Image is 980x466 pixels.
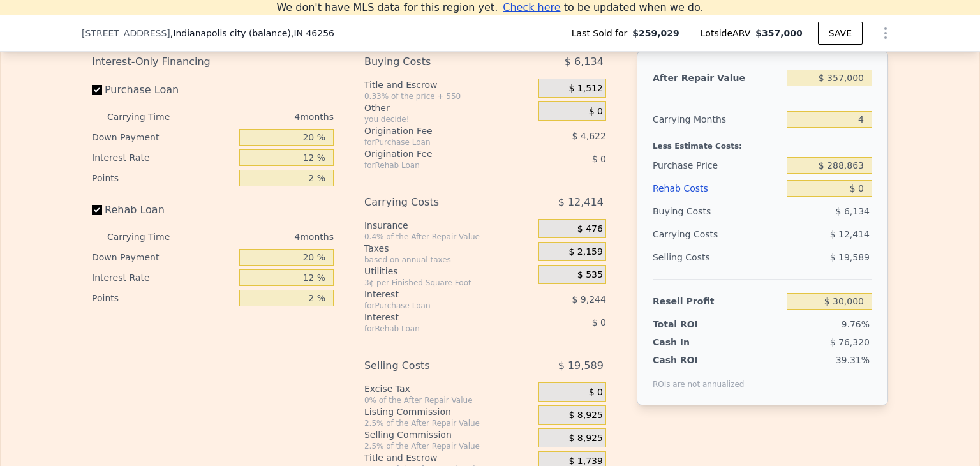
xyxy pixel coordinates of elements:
[364,114,533,124] div: you decide!
[92,85,102,95] input: Purchase Loan
[503,1,560,13] span: Check here
[572,131,605,141] span: $ 4,622
[568,83,602,94] span: $ 1,512
[653,318,732,331] div: Total ROI
[364,147,507,160] div: Origination Fee
[577,269,603,281] span: $ 535
[291,28,334,38] span: , IN 46256
[653,131,872,154] div: Less Estimate Costs:
[364,288,507,301] div: Interest
[364,395,533,405] div: 0% of the After Repair Value
[577,223,603,235] span: $ 476
[92,168,234,188] div: Points
[818,22,863,45] button: SAVE
[568,410,602,421] span: $ 8,925
[836,355,870,365] span: 39.31%
[107,227,190,247] div: Carrying Time
[572,27,633,40] span: Last Sold for
[364,265,533,278] div: Utilities
[701,27,755,40] span: Lotside ARV
[589,106,603,117] span: $ 0
[558,354,604,377] span: $ 19,589
[653,290,782,313] div: Resell Profit
[653,108,782,131] div: Carrying Months
[107,107,190,127] div: Carrying Time
[92,267,234,288] div: Interest Rate
[653,354,745,366] div: Cash ROI
[364,311,507,324] div: Interest
[592,154,606,164] span: $ 0
[568,246,602,258] span: $ 2,159
[82,27,170,40] span: [STREET_ADDRESS]
[92,247,234,267] div: Down Payment
[592,317,606,327] span: $ 0
[364,382,533,395] div: Excise Tax
[195,227,334,247] div: 4 months
[755,28,803,38] span: $357,000
[653,336,732,349] div: Cash In
[364,191,507,214] div: Carrying Costs
[364,301,507,311] div: for Purchase Loan
[364,354,507,377] div: Selling Costs
[572,294,605,304] span: $ 9,244
[92,147,234,168] div: Interest Rate
[364,232,533,242] div: 0.4% of the After Repair Value
[364,219,533,232] div: Insurance
[364,428,533,441] div: Selling Commission
[653,66,782,89] div: After Repair Value
[364,441,533,451] div: 2.5% of the After Repair Value
[364,405,533,418] div: Listing Commission
[830,229,870,239] span: $ 12,414
[92,79,234,101] label: Purchase Loan
[92,50,334,73] div: Interest-Only Financing
[364,255,533,265] div: based on annual taxes
[558,191,604,214] span: $ 12,414
[364,278,533,288] div: 3¢ per Finished Square Foot
[565,50,604,73] span: $ 6,134
[364,324,507,334] div: for Rehab Loan
[653,200,782,223] div: Buying Costs
[170,27,334,40] span: , Indianapolis city (balance)
[364,101,533,114] div: Other
[836,206,870,216] span: $ 6,134
[364,137,507,147] div: for Purchase Loan
[568,433,602,444] span: $ 8,925
[92,199,234,222] label: Rehab Loan
[364,79,533,91] div: Title and Escrow
[364,418,533,428] div: 2.5% of the After Repair Value
[830,337,870,347] span: $ 76,320
[364,160,507,170] div: for Rehab Loan
[873,20,898,46] button: Show Options
[653,246,782,269] div: Selling Costs
[842,319,870,329] span: 9.76%
[92,288,234,308] div: Points
[364,91,533,101] div: 0.33% of the price + 550
[364,242,533,255] div: Taxes
[653,154,782,177] div: Purchase Price
[653,366,745,389] div: ROIs are not annualized
[92,127,234,147] div: Down Payment
[364,451,533,464] div: Title and Escrow
[364,124,507,137] div: Origination Fee
[364,50,507,73] div: Buying Costs
[830,252,870,262] span: $ 19,589
[653,177,782,200] div: Rehab Costs
[653,223,732,246] div: Carrying Costs
[92,205,102,215] input: Rehab Loan
[632,27,679,40] span: $259,029
[589,387,603,398] span: $ 0
[195,107,334,127] div: 4 months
